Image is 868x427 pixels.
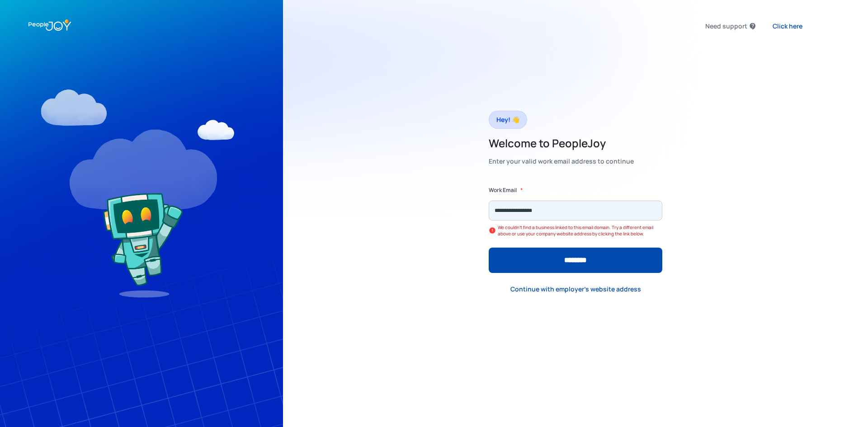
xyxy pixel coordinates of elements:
div: Need support [705,20,747,33]
label: Work Email [489,186,517,195]
div: Hey! 👋 [496,113,519,126]
div: We couldn't find a business linked to this email domain. Try a different email above or use your ... [498,224,662,237]
div: Continue with employer's website address [510,285,641,294]
h2: Welcome to PeopleJoy [489,136,634,150]
div: Enter your valid work email address to continue [489,155,634,168]
div: Click here [773,22,802,31]
form: Form [489,186,662,273]
a: Click here [765,17,810,36]
a: Continue with employer's website address [503,280,648,298]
